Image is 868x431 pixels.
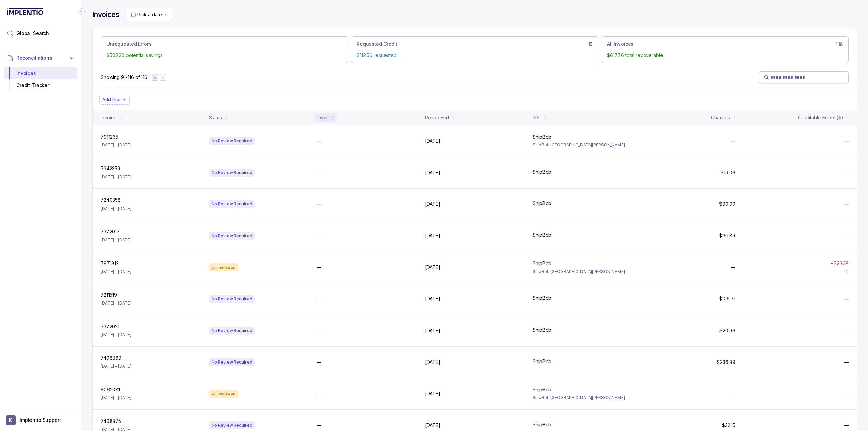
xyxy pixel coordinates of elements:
p: [DATE] – [DATE] [101,331,131,338]
p: 7372017 [101,228,120,235]
p: [DATE] [425,327,440,334]
p: [DATE] – [DATE] [101,268,131,275]
ul: Filter Group [99,95,850,105]
p: ShipBob [533,200,551,207]
p: 7408869 [101,355,121,361]
p: — [317,201,321,208]
p: [DATE] [425,264,440,271]
button: Previous Page [152,74,158,81]
p: [DATE] – [DATE] [101,205,131,212]
p: ShipBob [533,358,551,365]
div: Status [209,114,222,121]
span: — [844,359,849,366]
div: (1) [844,268,849,275]
p: — [317,327,321,334]
div: Unreviewed [209,263,239,272]
h4: Invoices [92,10,119,19]
p: — [731,390,735,397]
div: Invoices [9,67,72,79]
p: Requested Credit [357,41,397,47]
p: $617.76 total recoverable [607,52,843,59]
p: Implentio Support [20,417,61,424]
p: — [317,232,321,239]
p: — [317,422,321,429]
div: Creditable Errors ($) [798,114,843,121]
p: [DATE] [425,359,440,366]
span: Global Search [16,30,49,37]
p: ShipBob [533,134,551,140]
p: [DATE] [425,232,440,239]
div: Reconciliations [4,66,77,93]
span: Reconciliations [16,55,52,61]
div: Unreviewed [209,390,239,398]
p: $161.89 [719,232,735,239]
button: Filter Chip Add filter [99,95,130,105]
p: 7372021 [101,323,119,330]
p: — [317,138,321,144]
div: Remaining page entries [101,74,147,81]
p: 7240358 [101,197,121,203]
div: No Review Required [209,421,255,429]
p: $90.00 [719,201,735,208]
p: Showing 91-116 of 116 [101,74,147,81]
button: Reconciliations [4,51,77,65]
ul: Action Tab Group [101,36,849,63]
p: [DATE] [425,422,440,429]
p: ShipBob [533,327,551,333]
p: Add filter [102,96,121,103]
search: Date Range Picker [131,11,162,18]
div: No Review Required [209,169,255,177]
p: 7971812 [101,260,119,267]
p: 7408875 [101,418,121,425]
p: [DATE] – [DATE] [101,174,131,180]
span: Pick a date [137,12,162,17]
span: — [844,232,849,239]
p: [DATE] – [DATE] [101,300,131,307]
p: [DATE] [425,169,440,176]
p: [DATE] [425,390,440,397]
p: — [317,264,321,271]
div: Type [317,114,328,121]
div: No Review Required [209,327,255,335]
div: No Review Required [209,137,255,145]
p: $23.38 [834,260,849,267]
div: Credit Tracker [9,79,72,92]
div: No Review Required [209,295,255,303]
p: [DATE] – [DATE] [101,142,131,149]
p: $112.56 requested [357,52,593,59]
span: — [844,296,849,302]
p: ShipBob [533,386,551,393]
h6: 15 [588,42,593,47]
p: 7342359 [101,165,120,172]
p: ShipBob [533,169,551,175]
div: No Review Required [209,358,255,366]
button: Date Range Picker [126,8,173,21]
p: ShipBob [533,232,551,238]
h6: 116 [836,42,843,47]
div: No Review Required [209,232,255,240]
p: [DATE] – [DATE] [101,363,131,370]
button: User initialsImplentio Support [6,415,75,425]
p: Unrequested Errors [106,41,151,47]
p: — [317,359,321,366]
span: — [844,138,849,144]
p: ShipBob [GEOGRAPHIC_DATA][PERSON_NAME] [533,142,633,149]
div: Charges [711,114,730,121]
div: 3PL [533,114,541,121]
p: $19.06 [721,169,735,176]
p: $106.71 [719,295,735,302]
div: Collapse Icon [77,7,85,16]
span: — [844,201,849,208]
div: No Review Required [209,200,255,208]
p: 7211519 [101,292,117,298]
span: User initials [6,415,16,425]
p: [DATE] – [DATE] [101,237,131,243]
span: — [844,327,849,334]
p: [DATE] [425,201,440,208]
p: — [317,295,321,302]
p: ShipBob [GEOGRAPHIC_DATA][PERSON_NAME] [533,394,633,401]
p: $505.20 potential savings [106,52,342,59]
div: Period End [425,114,449,121]
p: 7911265 [101,134,118,140]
